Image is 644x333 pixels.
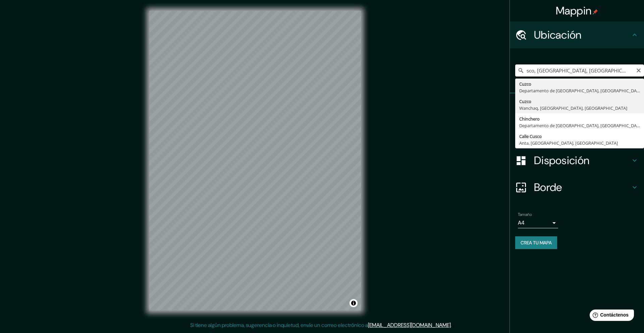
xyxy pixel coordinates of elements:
font: Tamaño [518,212,532,217]
button: Crea tu mapa [515,236,557,249]
canvas: Mapa [149,11,361,311]
div: Patas [510,93,644,120]
div: Disposición [510,147,644,174]
button: Claro [636,67,641,73]
div: Borde [510,174,644,201]
div: A4 [518,218,558,228]
div: Estilo [510,120,644,147]
input: Elige tu ciudad o zona [515,64,644,77]
font: Departamento de [GEOGRAPHIC_DATA], [GEOGRAPHIC_DATA] [519,88,643,94]
a: [EMAIL_ADDRESS][DOMAIN_NAME] [368,322,451,329]
font: Disposición [534,153,589,168]
font: Si tiene algún problema, sugerencia o inquietud, envíe un correo electrónico a [190,322,368,329]
font: . [453,321,454,329]
div: Ubicación [510,21,644,48]
font: Departamento de [GEOGRAPHIC_DATA], [GEOGRAPHIC_DATA] [519,123,643,129]
font: . [451,322,452,329]
font: Calle Cusco [519,133,542,139]
font: Mappin [556,4,592,18]
font: Wanchaq, [GEOGRAPHIC_DATA], [GEOGRAPHIC_DATA] [519,105,627,111]
font: Ubicación [534,28,582,42]
font: Cuzco [519,98,531,104]
font: Cuzco [519,81,531,87]
font: Anta, [GEOGRAPHIC_DATA], [GEOGRAPHIC_DATA] [519,140,618,146]
font: Chinchero [519,116,540,122]
font: . [452,321,453,329]
img: pin-icon.png [593,9,598,14]
iframe: Lanzador de widgets de ayuda [584,307,637,326]
font: Crea tu mapa [521,240,552,246]
button: Activar o desactivar atribución [350,299,358,307]
font: A4 [518,219,525,226]
font: Borde [534,180,562,194]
